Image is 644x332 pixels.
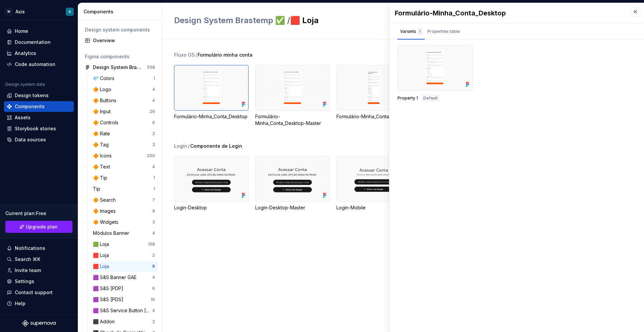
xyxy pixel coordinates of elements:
[174,156,249,211] div: Login-Desktop
[5,8,13,16] div: W
[4,287,74,298] button: Contact support
[93,318,117,325] div: ⬛ Addon
[69,9,71,14] div: K
[85,26,155,33] div: Design system components
[336,204,411,211] div: Login-Mobile
[90,184,158,194] a: Tip1
[152,142,155,147] div: 3
[90,250,158,261] a: 🟥 Loja2
[90,316,158,327] a: ⬛ Addon2
[15,278,34,285] div: Settings
[188,143,190,149] span: /
[93,119,121,126] div: 🔶 Controls
[195,52,197,58] span: /
[153,76,155,81] div: 1
[90,261,158,272] a: 🟥 Loja8
[82,35,158,46] a: Overview
[93,141,111,148] div: 🔶 Tag
[90,117,158,128] a: 🔶 Controls6
[93,263,112,270] div: 🟥 Loja
[93,152,114,159] div: 🔶 Icons
[147,65,155,70] div: 558
[22,320,56,327] a: Supernova Logo
[93,108,113,115] div: 🔶 Input
[93,252,112,259] div: 🟥 Loja
[4,243,74,254] button: Notifications
[152,319,155,324] div: 2
[15,50,36,57] div: Analytics
[4,298,74,309] button: Help
[93,130,113,137] div: 🔶 Rate
[90,106,158,117] a: 🔶 Input26
[4,265,74,276] a: Invite team
[255,156,330,211] div: Login-Desktop-Master
[90,294,158,305] a: 🟪 S&S [PDS]10
[90,206,158,216] a: 🔶 Images9
[152,120,155,125] div: 6
[93,163,113,170] div: 🔶 Text
[4,112,74,123] a: Assets
[15,28,28,35] div: Home
[26,223,58,230] span: Upgrade plan
[152,308,155,313] div: 4
[90,128,158,139] a: 🔶 Rate2
[152,87,155,92] div: 4
[93,86,114,93] div: 🔶 Logo
[15,245,45,252] div: Notifications
[152,264,155,269] div: 8
[397,95,418,101] span: Property 1
[174,204,249,211] div: Login-Desktop
[148,242,155,247] div: 108
[93,296,126,303] div: 🟪 S&S [PDS]
[93,307,152,314] div: 🟪 S&S Service Button [Carrinho]
[15,267,41,274] div: Invite team
[82,62,158,73] a: Design System Brastemp ✅558
[174,15,444,26] h2: 🟥 Loja
[15,125,56,132] div: Storybook stories
[15,114,31,121] div: Assets
[93,241,112,248] div: 🟩 Loja
[90,73,158,84] a: 💎 Colors1
[15,300,25,307] div: Help
[90,173,158,183] a: 🔶 Tip1
[93,197,118,203] div: 🔶 Search
[93,230,132,237] div: Módulos Banner
[152,286,155,291] div: 6
[93,37,155,44] div: Overview
[152,131,155,136] div: 2
[84,8,159,15] div: Components
[90,139,158,150] a: 🔶 Tag3
[15,39,51,46] div: Documentation
[15,256,40,263] div: Search ⌘K
[4,123,74,134] a: Storybook stories
[151,297,155,302] div: 10
[255,113,330,127] div: Formulário-Minha_Conta_Desktop-Master
[93,175,110,181] div: 🔶 Tip
[93,97,119,104] div: 🔶 Buttons
[1,4,76,19] button: WAxisK
[93,274,139,281] div: 🟪 S&S Banner GAE
[174,15,290,25] span: Design System Brastemp ﻿﻿✅ /
[152,275,155,280] div: 4
[90,195,158,205] a: 🔶 Search7
[4,90,74,101] a: Design tokens
[174,65,249,127] div: Formulário-Minha_Conta_Desktop
[152,98,155,103] div: 4
[153,175,155,181] div: 1
[395,8,624,18] div: Formulário-Minha_Conta_Desktop
[15,136,46,143] div: Data sources
[152,230,155,236] div: 4
[4,134,74,145] a: Data sources
[15,92,49,99] div: Design tokens
[190,143,242,149] span: Componente de Login
[90,217,158,227] a: 🔶 Widgets3
[150,109,155,114] div: 26
[4,276,74,287] a: Settings
[93,186,103,192] div: Tip
[90,84,158,95] a: 🔶 Logo4
[5,221,72,233] a: Upgrade plan
[152,164,155,170] div: 4
[427,28,460,35] div: Properties table
[147,153,155,158] div: 200
[336,65,411,127] div: Formulário-Minha_Conta_Mobile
